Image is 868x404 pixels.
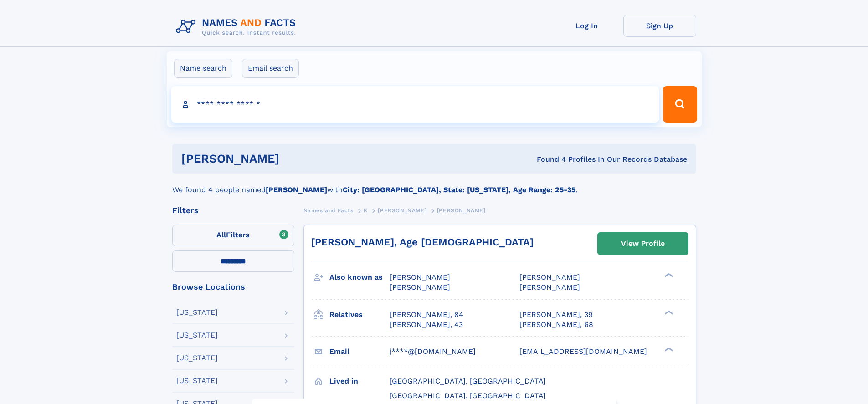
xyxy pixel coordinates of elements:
[329,373,390,389] h3: Lived in
[390,391,546,400] span: [GEOGRAPHIC_DATA], [GEOGRAPHIC_DATA]
[621,233,665,254] div: View Profile
[519,283,580,291] span: [PERSON_NAME]
[329,270,390,285] h3: Also known as
[266,185,327,194] b: [PERSON_NAME]
[172,283,294,291] div: Browse Locations
[176,332,218,339] div: [US_STATE]
[390,377,546,385] span: [GEOGRAPHIC_DATA], [GEOGRAPHIC_DATA]
[663,86,697,123] button: Search Button
[519,320,593,330] a: [PERSON_NAME], 68
[364,205,368,216] a: K
[437,207,486,214] span: [PERSON_NAME]
[242,59,299,78] label: Email search
[663,272,673,278] div: ❯
[663,309,673,315] div: ❯
[408,154,687,164] div: Found 4 Profiles In Our Records Database
[663,346,673,352] div: ❯
[176,309,218,316] div: [US_STATE]
[519,273,580,281] span: [PERSON_NAME]
[623,15,696,37] a: Sign Up
[390,320,463,330] a: [PERSON_NAME], 43
[329,344,390,359] h3: Email
[303,205,354,216] a: Names and Facts
[172,225,294,246] label: Filters
[364,207,368,214] span: K
[519,347,647,356] span: [EMAIL_ADDRESS][DOMAIN_NAME]
[172,206,294,215] div: Filters
[176,354,218,362] div: [US_STATE]
[550,15,623,37] a: Log In
[390,273,450,281] span: [PERSON_NAME]
[343,185,575,194] b: City: [GEOGRAPHIC_DATA], State: [US_STATE], Age Range: 25-35
[216,230,226,239] span: All
[378,205,426,216] a: [PERSON_NAME]
[171,86,659,123] input: search input
[172,15,303,39] img: Logo Names and Facts
[311,236,534,248] a: [PERSON_NAME], Age [DEMOGRAPHIC_DATA]
[176,377,218,384] div: [US_STATE]
[519,310,593,320] a: [PERSON_NAME], 39
[598,233,688,255] a: View Profile
[181,153,408,164] h1: [PERSON_NAME]
[172,174,696,195] div: We found 4 people named with .
[174,59,232,78] label: Name search
[390,310,463,320] a: [PERSON_NAME], 84
[390,283,450,291] span: [PERSON_NAME]
[329,307,390,322] h3: Relatives
[378,207,426,214] span: [PERSON_NAME]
